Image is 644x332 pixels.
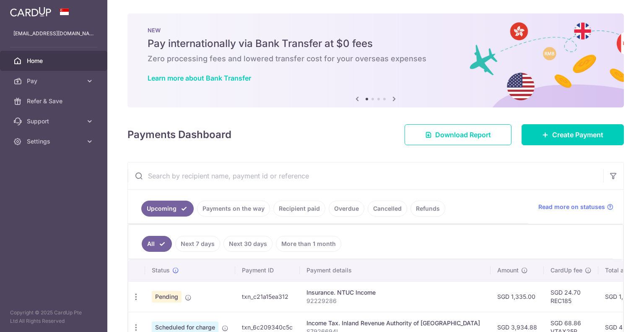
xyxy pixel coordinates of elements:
a: Download Report [405,124,512,145]
td: SGD 1,335.00 [491,281,544,312]
a: Create Payment [522,124,624,145]
a: Next 30 days [223,236,273,252]
span: Total amt. [605,266,633,274]
div: Income Tax. Inland Revenue Authority of [GEOGRAPHIC_DATA] [306,319,484,327]
a: Cancelled [368,201,407,217]
a: Next 7 days [175,236,220,252]
span: Pay [27,77,82,85]
span: Download Report [435,130,491,140]
span: CardUp fee [551,266,582,274]
span: Home [27,57,82,65]
span: Pending [152,291,182,303]
p: [EMAIL_ADDRESS][DOMAIN_NAME] [13,29,94,38]
p: 92229286 [306,297,484,305]
td: SGD 24.70 REC185 [544,281,598,312]
img: CardUp [10,7,51,17]
span: Create Payment [552,130,603,140]
span: Amount [497,266,519,274]
span: Settings [27,137,82,146]
th: Payment details [300,259,491,281]
a: Upcoming [141,201,194,217]
h5: Pay internationally via Bank Transfer at $0 fees [148,37,604,50]
th: Payment ID [235,259,300,281]
span: Status [152,266,170,274]
a: Learn more about Bank Transfer [148,74,251,82]
h4: Payments Dashboard [127,127,231,142]
a: Payments on the way [197,201,270,217]
input: Search by recipient name, payment id or reference [128,162,603,189]
div: Insurance. NTUC Income [306,288,484,297]
td: txn_c21a15ea312 [235,281,300,312]
span: Support [27,117,82,125]
a: Read more on statuses [538,203,613,211]
img: Bank transfer banner [127,13,624,107]
span: Read more on statuses [538,203,605,211]
a: All [142,236,172,252]
a: More than 1 month [276,236,341,252]
h6: Zero processing fees and lowered transfer cost for your overseas expenses [148,54,604,64]
iframe: Opens a widget where you can find more information [590,307,636,328]
a: Refunds [410,201,445,217]
a: Overdue [329,201,364,217]
p: NEW [148,27,604,34]
span: Refer & Save [27,97,82,105]
a: Recipient paid [273,201,325,217]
